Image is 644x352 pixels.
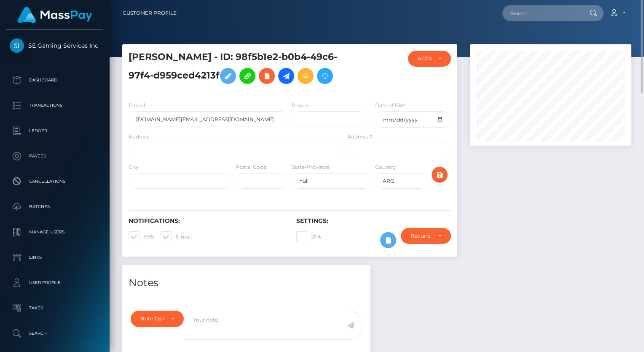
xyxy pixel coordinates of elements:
[292,102,309,109] label: Phone
[408,51,451,67] button: ACTIVE
[17,7,92,23] img: MassPay Logo
[10,150,100,162] p: Payees
[10,327,100,340] p: Search
[6,42,103,49] span: SE Gaming Services Inc
[236,163,266,171] label: Postal Code
[10,226,100,238] p: Manage Users
[129,217,284,225] h6: Notifications:
[6,146,103,167] a: Payees
[10,38,24,53] img: SE Gaming Services Inc
[6,272,103,293] a: User Profile
[6,298,103,319] a: Taxes
[347,133,372,141] label: Address 2
[129,163,139,171] label: City
[411,233,432,239] div: Require ID/Selfie Verification
[278,68,294,84] a: Initiate Payout
[6,222,103,243] a: Manage Users
[10,125,100,137] p: Ledger
[6,120,103,141] a: Ledger
[10,200,100,213] p: Batches
[418,55,432,62] div: ACTIVE
[292,163,329,171] label: State/Province
[375,163,396,171] label: Country
[10,175,100,188] p: Cancellations
[296,231,321,242] label: 2FA
[123,4,177,22] a: Customer Profile
[129,102,145,109] label: E-mail
[6,247,103,268] a: Links
[10,99,100,112] p: Transactions
[6,171,103,192] a: Cancellations
[10,74,100,87] p: Dashboard
[129,231,154,242] label: SMS
[502,5,582,21] input: Search...
[401,228,451,244] button: Require ID/Selfie Verification
[129,133,149,141] label: Address
[6,95,103,116] a: Transactions
[161,231,192,242] label: E-mail
[6,70,103,91] a: Dashboard
[6,323,103,344] a: Search
[10,276,100,289] p: User Profile
[10,302,100,314] p: Taxes
[296,217,451,225] h6: Settings:
[375,102,408,109] label: Date of Birth
[10,251,100,264] p: Links
[129,51,339,88] h5: [PERSON_NAME] - ID: 98f5b1e2-b0b4-49c6-97f4-d959ced4213f
[140,315,164,322] div: Note Type
[6,196,103,217] a: Batches
[131,311,184,327] button: Note Type
[129,276,364,290] h4: Notes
